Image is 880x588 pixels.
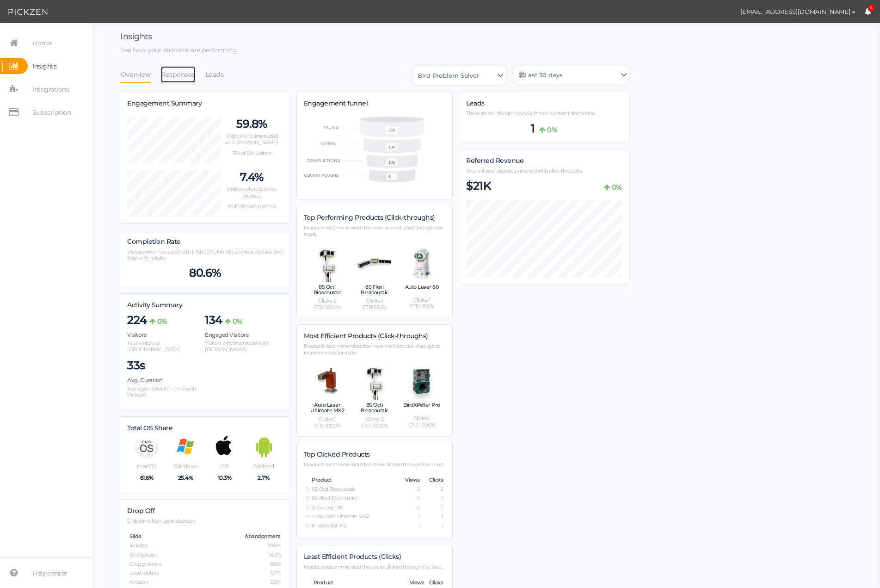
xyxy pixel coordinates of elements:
img: Pickzen logo [8,6,48,18]
span: Clicks: 1 CTR: 25.0% [410,297,434,310]
p: Windows [166,463,205,470]
span: Completion Rate [127,237,181,246]
span: Integrations [32,82,69,97]
span: Visitors who clicked a product. [227,186,276,199]
span: Total OS Share [127,424,172,432]
span: Clicks: 1 CTR: 100.0% [314,416,341,429]
text: 134 [388,145,395,149]
span: Abandonment [245,533,281,539]
li: Overview [120,66,160,83]
td: Bird species [129,551,202,559]
td: 14.3% [204,551,281,559]
span: Products recommended that have the best click-through to recommendation ratio. [304,343,441,356]
span: Slides in which users abandon. [127,518,196,524]
span: Visitors who interacted with [PERSON_NAME] and reached the end slide with results. [127,248,282,261]
b: 0% [157,317,167,326]
span: Visitors who interacted with [PERSON_NAME]. [225,133,279,146]
td: Crop growers [129,561,202,568]
span: Products recommended that were clicked through the least. [304,563,443,570]
b: 0% [612,183,622,192]
td: 1 [422,495,443,502]
span: Subscription [32,105,71,120]
td: Aviation [129,579,202,586]
p: 2.7% [244,474,283,481]
span: Top Clicked Products [304,450,370,458]
td: 4 [306,513,310,520]
td: 2 [306,495,310,502]
td: 4 [398,504,420,512]
p: 61.6% [127,474,166,481]
span: 1 [531,122,535,136]
text: 224 [388,128,395,132]
span: Clicks: 1 CTR: 25.0% [363,298,387,311]
td: 5.7% [204,569,281,577]
p: 8 of 108 completions [221,204,283,210]
span: Engaged Visitors [205,331,248,338]
span: Activity Summary [127,301,182,309]
span: Top Performing Products (Click-throughs) [304,213,435,222]
span: Product [314,579,333,586]
a: Leads [205,66,224,83]
span: $21K [466,179,491,193]
b: 0% [233,317,243,326]
span: Clicks: 2 CTR: 100.0% [314,298,341,311]
td: 8S Flexi Bioacoustic [311,495,396,502]
td: 4 [398,495,420,502]
p: Android [244,463,283,470]
span: Least Efficient Products (Clicks) [304,552,401,561]
td: 8.6% [204,561,281,568]
span: Insights [32,59,56,74]
span: Products recommended that have been clicked through the most. [304,224,443,237]
span: Views [410,579,425,586]
text: STARTS [321,142,336,146]
b: 0% [547,125,557,134]
span: Product [312,477,332,483]
td: 1 [422,522,443,530]
td: 1 [398,522,420,530]
td: 3 [306,504,310,512]
h4: 8S Flexi Bioacoustic [353,284,396,295]
span: Clicks [429,579,443,586]
p: 25.4% [166,474,205,481]
span: Visitors [127,331,146,338]
text: 8 [388,175,391,179]
h4: Auto Laser Ultimate MK2 [306,402,349,413]
td: Auto Laser Ultimate MK2 [311,513,396,520]
td: 5 [306,522,310,530]
span: Drop Off [127,507,154,515]
td: 2 [398,486,420,493]
span: Clicks: 2 CTR: 100.0% [361,416,388,429]
span: 80.6% [189,266,221,280]
h4: Avg. Duration [127,377,205,383]
span: Views [405,477,420,483]
span: Total value of products referred with click-throughs. [466,167,583,174]
img: a4f8c230212a40d8b278f3fb126f1c3f [715,4,732,20]
span: Products recommended that were clicked through the most. [304,461,444,468]
text: CLICK-THROUGHS [304,173,338,178]
td: 1 [306,486,310,493]
a: Responses [160,66,196,83]
span: Clicks: 1 CTR: 100.0% [408,415,435,428]
span: Slide [129,533,142,539]
p: 59.8% [221,117,283,131]
span: Engagement Summary [127,99,202,107]
text: COMPLETIONS [307,158,341,163]
td: Industry [129,542,202,550]
span: Total visitors to [GEOGRAPHIC_DATA]. [127,340,181,353]
span: Home [32,36,51,50]
td: 2 [422,486,443,493]
span: The number of visitors who left their contact information. [466,110,596,117]
td: 2.9% [204,579,281,586]
h4: 8S Octi Bioacoustic [353,402,396,413]
span: Engagement funnel [304,99,368,107]
text: 108 [388,160,395,165]
span: Most Efficient Products (Click-throughs) [304,332,428,340]
td: 8S Octi Bioacoustic [311,486,396,493]
span: Help center [32,566,68,581]
span: 33s [127,359,145,372]
td: 1 [398,513,420,520]
p: 10.3% [205,474,244,481]
span: Clicks [429,477,443,483]
td: 1 [422,513,443,520]
p: 134 of 224 visitors [221,150,283,157]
